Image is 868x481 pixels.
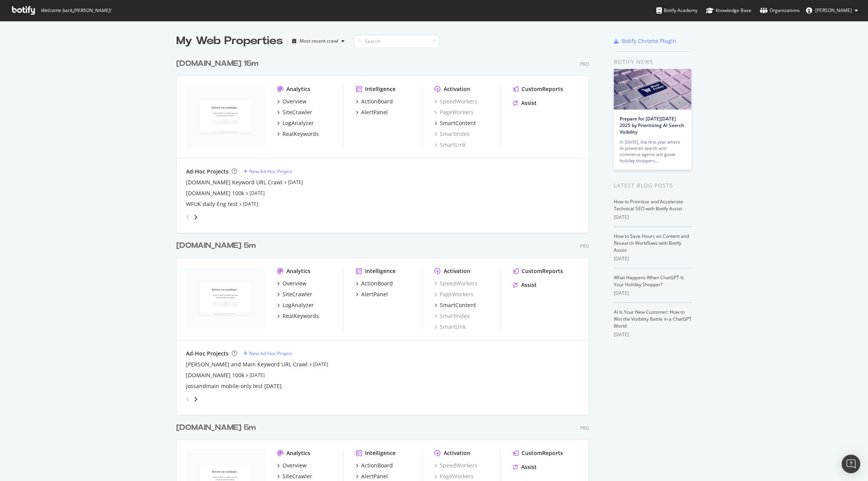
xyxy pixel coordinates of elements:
[614,290,692,297] div: [DATE]
[434,98,477,105] a: SpeedWorkers
[614,198,683,212] a: How to Prioritize and Accelerate Technical SEO with Botify Assist
[176,33,283,49] div: My Web Properties
[815,7,852,14] span: Stefan Pioso
[193,395,198,403] div: angle-right
[183,393,193,405] div: angle-left
[277,98,307,105] a: Overview
[842,455,860,473] div: Open Intercom Messenger
[243,201,258,207] a: [DATE]
[356,98,393,105] a: ActionBoard
[176,422,256,433] div: [DOMAIN_NAME] 5m
[365,85,396,93] div: Intelligence
[361,472,388,480] div: AlertPanel
[186,382,282,390] a: jossandmain mobile-only test [DATE]
[282,108,312,116] div: SiteCrawler
[434,130,470,138] a: SmartIndex
[356,108,388,116] a: AlertPanel
[277,119,314,127] a: LogAnalyzer
[354,34,439,48] input: Search
[434,462,477,469] a: SpeedWorkers
[277,290,312,298] a: SiteCrawler
[277,301,314,309] a: LogAnalyzer
[282,301,314,309] div: LogAnalyzer
[614,214,692,221] div: [DATE]
[434,472,474,480] a: PageWorkers
[513,99,537,107] a: Assist
[361,280,393,287] div: ActionBoard
[186,350,229,357] div: Ad-Hoc Projects
[620,139,685,164] div: In [DATE], the first year where AI-powered search and commerce agents will guide holiday shoppers…
[614,181,692,190] div: Latest Blog Posts
[41,7,111,14] span: Welcome back, [PERSON_NAME] !
[186,267,265,330] img: www.jossandmain.com
[186,371,244,379] a: [DOMAIN_NAME] 100k
[522,267,563,275] div: CustomReports
[434,290,474,298] a: PageWorkers
[521,281,537,289] div: Assist
[522,85,563,93] div: CustomReports
[282,462,307,469] div: Overview
[434,141,466,149] div: SmartLink
[513,281,537,289] a: Assist
[183,211,193,223] div: angle-left
[282,312,319,320] div: RealKeywords
[282,280,307,287] div: Overview
[706,7,751,14] div: Knowledge Base
[243,168,292,175] a: New Ad-Hoc Project
[286,267,310,275] div: Analytics
[186,179,282,186] a: [DOMAIN_NAME] Keyword URL Crawl
[277,462,307,469] a: Overview
[513,267,563,275] a: CustomReports
[521,99,537,107] div: Assist
[434,301,476,309] a: SmartContent
[356,290,388,298] a: AlertPanel
[186,168,229,175] div: Ad-Hoc Projects
[193,213,198,221] div: angle-right
[614,331,692,338] div: [DATE]
[614,233,689,253] a: How to Save Hours on Content and Research Workflows with Botify Assist
[186,361,308,368] div: [PERSON_NAME] and Main Keyword URL Crawl
[434,108,474,116] a: PageWorkers
[614,255,692,262] div: [DATE]
[800,4,864,17] button: [PERSON_NAME]
[440,119,476,127] div: SmartContent
[277,472,312,480] a: SiteCrawler
[444,85,470,93] div: Activation
[286,449,310,457] div: Analytics
[656,7,697,14] div: Botify Academy
[365,267,396,275] div: Intelligence
[361,290,388,298] div: AlertPanel
[434,280,477,287] a: SpeedWorkers
[250,372,265,378] a: [DATE]
[176,58,258,69] div: [DOMAIN_NAME] 15m
[434,312,470,320] div: SmartIndex
[186,200,238,208] a: WFUK daily Eng test
[580,425,589,431] div: Pro
[760,7,800,14] div: Organizations
[614,309,692,329] a: AI Is Your New Customer: How to Win the Visibility Battle in a ChatGPT World
[249,168,292,175] div: New Ad-Hoc Project
[614,58,692,66] div: Botify news
[361,108,388,116] div: AlertPanel
[250,190,265,196] a: [DATE]
[176,422,259,433] a: [DOMAIN_NAME] 5m
[614,69,691,110] img: Prepare for Black Friday 2025 by Prioritizing AI Search Visibility
[176,240,256,251] div: [DOMAIN_NAME] 5m
[243,350,292,357] a: New Ad-Hoc Project
[522,449,563,457] div: CustomReports
[282,130,319,138] div: RealKeywords
[361,462,393,469] div: ActionBoard
[282,98,307,105] div: Overview
[434,323,466,331] a: SmartLink
[282,472,312,480] div: SiteCrawler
